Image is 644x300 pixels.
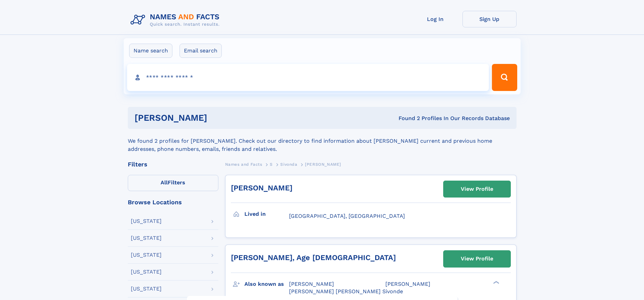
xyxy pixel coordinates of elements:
[135,114,303,122] h1: [PERSON_NAME]
[131,252,162,258] div: [US_STATE]
[225,160,262,168] a: Names and Facts
[180,44,222,58] label: Email search
[131,286,162,292] div: [US_STATE]
[303,115,510,122] div: Found 2 Profiles In Our Records Database
[231,253,396,262] a: [PERSON_NAME], Age [DEMOGRAPHIC_DATA]
[161,179,168,186] span: All
[244,208,289,220] h3: Lived in
[131,218,162,224] div: [US_STATE]
[280,160,297,168] a: Sivonda
[444,181,510,197] a: View Profile
[385,281,430,287] span: [PERSON_NAME]
[408,11,462,27] a: Log In
[305,162,341,167] span: [PERSON_NAME]
[127,64,489,91] input: search input
[244,278,289,290] h3: Also known as
[492,280,500,284] div: ❯
[462,11,517,27] a: Sign Up
[289,213,405,219] span: [GEOGRAPHIC_DATA], [GEOGRAPHIC_DATA]
[461,251,493,267] div: View Profile
[128,129,517,153] div: We found 2 profiles for [PERSON_NAME]. Check out our directory to find information about [PERSON_...
[131,269,162,275] div: [US_STATE]
[289,288,403,295] span: [PERSON_NAME] [PERSON_NAME] Sivonde
[128,11,225,29] img: Logo Names and Facts
[461,181,493,197] div: View Profile
[280,162,297,167] span: Sivonda
[270,160,273,168] a: S
[231,184,292,192] a: [PERSON_NAME]
[128,175,218,191] label: Filters
[128,199,218,205] div: Browse Locations
[289,281,334,287] span: [PERSON_NAME]
[131,235,162,241] div: [US_STATE]
[128,161,218,167] div: Filters
[492,64,517,91] button: Search Button
[129,44,172,58] label: Name search
[444,251,510,267] a: View Profile
[270,162,273,167] span: S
